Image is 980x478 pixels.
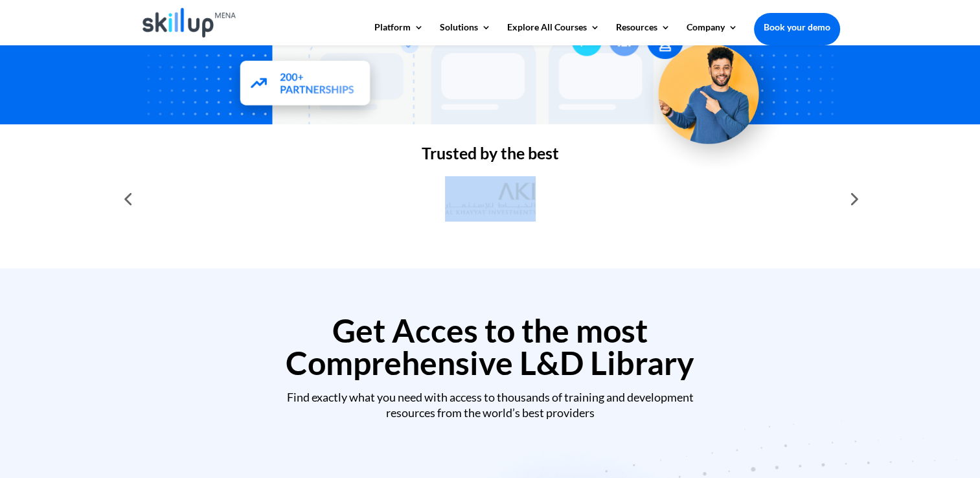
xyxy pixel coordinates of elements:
[224,48,385,123] img: Partners - SkillUp Mena
[687,23,738,45] a: Company
[374,23,424,45] a: Platform
[141,145,840,168] h2: Trusted by the best
[141,314,840,385] h2: Get Acces to the most Comprehensive L&D Library
[142,8,236,38] img: Skillup Mena
[637,16,791,170] img: Upskill your workforce - SkillUp
[754,13,840,41] a: Book your demo
[141,390,840,420] div: Find exactly what you need with access to thousands of training and development resources from th...
[616,23,670,45] a: Resources
[507,23,600,45] a: Explore All Courses
[445,176,536,222] img: al khayyat investments logo
[915,416,980,478] iframe: Chat Widget
[440,23,491,45] a: Solutions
